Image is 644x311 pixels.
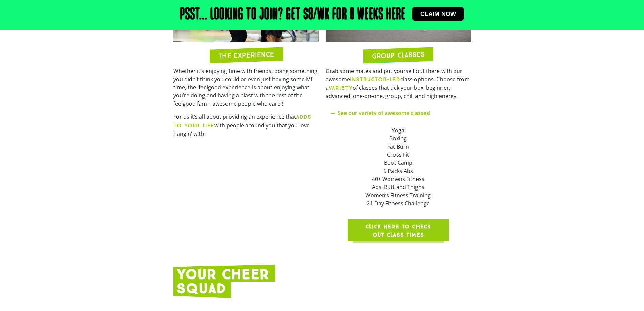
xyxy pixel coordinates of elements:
[350,76,400,83] b: INSTRUCTOR-LED
[173,113,319,138] p: For us it’s all about providing an experience that with people around you that you love hangin’ w...
[331,134,466,207] div: Boxing Fat Burn Cross Fit Boot Camp 6 Packs Abs 40+ Womens Fitness Abs, Butt and Thighs Women’s F...
[420,11,456,17] span: Claim now
[180,7,405,23] h2: Psst… Looking to join? Get $8/wk for 8 weeks here
[372,51,425,60] h2: GROUP CLASSES
[329,85,353,91] b: VARIETY
[364,223,433,239] span: Click here to check out class times
[326,67,471,100] p: Grab some mates and put yourself out there with our awesome class options. Choose from a of class...
[326,121,471,213] div: See our variety of awesome classes!
[338,109,430,117] a: See our variety of awesome classes!
[173,114,311,129] b: ADDS TO YOUR LIFE
[218,51,274,60] h2: THE EXPERIENCE
[412,7,464,21] a: Claim now
[326,105,471,121] div: See our variety of awesome classes!
[173,67,319,108] p: Whether it’s enjoying time with friends, doing something you didn’t think you could or even just ...
[331,126,466,134] div: Yoga
[348,219,449,241] a: Click here to check out class times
